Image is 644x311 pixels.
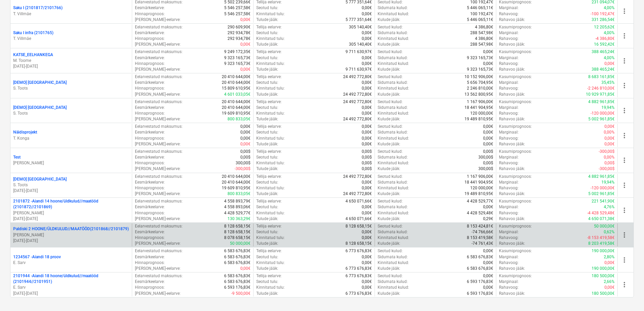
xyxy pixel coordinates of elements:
p: 388 465,24€ [592,49,615,55]
p: -120 000,00€ [591,111,615,116]
p: 0,00€ [362,185,372,191]
p: 0,00$ [362,154,372,160]
p: 10 152 906,00€ [464,74,493,80]
p: Tulude jääk : [256,67,278,72]
p: Rahavoog : [499,160,519,166]
p: Rahavoog : [499,111,519,116]
p: S. Toots [13,86,129,91]
p: Eesmärkeelarve : [135,105,165,111]
div: Saku I infra (2101765)T. Villmäe [13,30,129,42]
span: more_vert [620,156,628,164]
p: Kulude jääk : [378,67,400,72]
p: Kasumiprognoos : [499,124,532,129]
p: Seotud kulud : [378,174,403,180]
p: 24 492 772,80€ [343,99,372,105]
p: Kinnitatud tulu : [256,11,285,17]
p: Kinnitatud tulu : [256,36,285,42]
p: 16 592,42€ [594,42,615,47]
p: Kinnitatud tulu : [256,136,285,141]
p: Kinnitatud tulu : [256,111,285,116]
span: more_vert [620,281,628,289]
p: 1 167 906,00€ [467,174,493,180]
p: Rahavoo jääk : [499,116,525,122]
span: more_vert [620,231,628,239]
p: Tellija eelarve : [256,49,282,55]
p: Tulude jääk : [256,166,278,172]
p: 9 323 165,73€ [224,61,251,67]
p: Eelarvestatud maksumus : [135,174,183,180]
p: [PERSON_NAME]-eelarve : [135,67,181,72]
div: [DEMO] [GEOGRAPHIC_DATA]S. Toots [13,80,129,91]
p: 0,00€ [362,61,372,67]
span: more_vert [620,256,628,264]
p: 0,00€ [483,136,493,141]
p: Rahavoog : [499,36,519,42]
p: M. Toome [13,58,129,64]
p: [DATE] - [DATE] [13,64,129,69]
p: 4 386,80€ [475,36,493,42]
p: 290 609,90€ [228,24,251,30]
p: 0,00€ [604,136,615,141]
p: 292 934,78€ [228,36,251,42]
span: more_vert [620,131,628,140]
p: Rahavoo jääk : [499,92,525,97]
p: Rahavoog : [499,136,519,141]
p: 20 410 644,00€ [222,99,251,105]
p: 0,00€ [483,124,493,129]
p: Sidumata kulud : [378,30,408,36]
p: 0,00$ [483,149,493,154]
p: 13 562 800,95€ [464,92,493,97]
p: Tulude jääk : [256,116,278,122]
p: Tellija eelarve : [256,99,282,105]
p: Eesmärkeelarve : [135,180,165,185]
div: 2101872 -Aiandi 14 hoone/üldkulud//maatööd (2101872//2101869)[PERSON_NAME][DATE]-[DATE] [13,198,129,222]
p: T. Konga [13,136,129,141]
p: Kulude jääk : [378,92,400,97]
p: Kinnitatud kulud : [378,61,409,67]
div: 2101944 -Aiandi 18 hoone/üldkulud//maatööd (2101944//2101951)E. Sarv[DATE]-[DATE] [13,273,129,296]
p: 0,00€ [362,141,372,147]
p: 305 140,40€ [349,24,372,30]
p: Tellija eelarve : [256,74,282,80]
p: Rahavoog : [499,11,519,17]
p: 9 711 630,97€ [345,67,372,72]
span: more_vert [620,106,628,115]
p: 9 323 165,73€ [467,55,493,61]
p: Kinnitatud kulud : [378,136,409,141]
p: Hinnaprognoos : [135,11,165,17]
p: 9 323 165,73€ [467,67,493,72]
p: Eelarvestatud maksumus : [135,124,183,129]
p: Kinnitatud tulu : [256,185,285,191]
p: Tellija eelarve : [256,174,282,180]
p: Eesmärkeelarve : [135,129,165,135]
p: Kasumiprognoos : [499,149,532,154]
p: 0,00$ [604,160,615,166]
p: 292 934,78€ [228,30,251,36]
p: 0,00€ [240,17,251,23]
p: Kulude jääk : [378,166,400,172]
p: 0,00€ [362,86,372,91]
p: 0,00€ [362,180,372,185]
p: Kasumiprognoos : [499,49,532,55]
p: Hinnaprognoos : [135,111,165,116]
p: 0,00€ [362,111,372,116]
div: NäidisprojektT. Konga [13,129,129,141]
p: 20 410 644,00€ [222,105,251,111]
p: Seotud kulud : [378,99,403,105]
p: Rahavoo jääk : [499,67,525,72]
p: Eesmärkeelarve : [135,154,165,160]
p: 300,00$ [478,166,493,172]
p: 300,00$ [236,160,251,166]
p: T. Villmäe [13,36,129,42]
p: Seotud tulu : [256,180,278,185]
p: [PERSON_NAME] [13,210,129,216]
p: 800 833,05€ [228,116,251,122]
p: 24 492 772,80€ [343,92,372,97]
p: 0,00€ [240,136,251,141]
p: 19,94% [601,105,615,111]
p: Marginaal : [499,55,519,61]
p: 18 441 904,95€ [464,180,493,185]
p: Kinnitatud kulud : [378,111,409,116]
p: Kinnitatud tulu : [256,160,285,166]
p: 0,00€ [362,80,372,86]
